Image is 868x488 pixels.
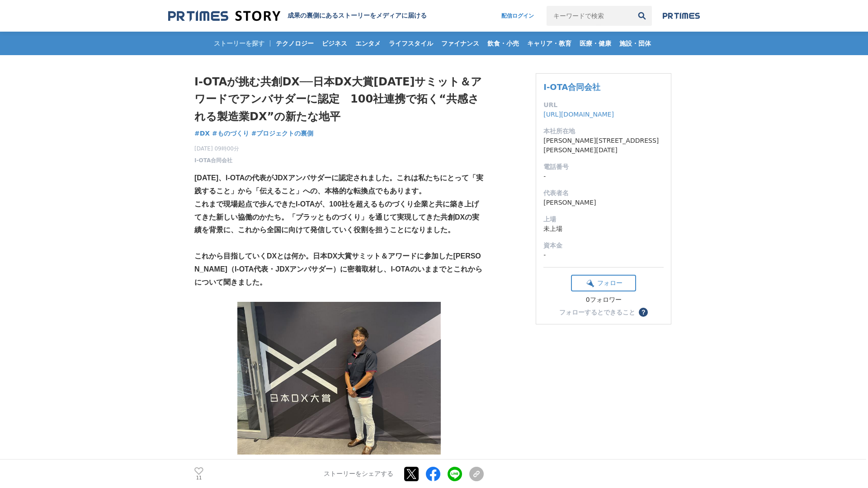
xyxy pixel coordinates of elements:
[438,32,483,55] a: ファイナンス
[324,470,393,478] p: ストーリーをシェアする
[194,145,239,153] span: [DATE] 09時00分
[168,10,427,22] a: 成果の裏側にあるストーリーをメディアに届ける 成果の裏側にあるストーリーをメディアに届ける
[194,476,203,480] p: 11
[616,32,655,55] a: 施設・団体
[543,198,664,207] dd: [PERSON_NAME]
[640,309,646,315] span: ？
[543,100,664,110] dt: URL
[272,39,317,47] span: テクノロジー
[237,302,441,455] img: thumbnail_67466700-83b5-11f0-ad79-c999cfcf5fa9.jpg
[571,296,636,304] div: 0フォロワー
[571,275,636,291] button: フォロー
[543,250,664,260] dd: -
[543,188,664,198] dt: 代表者名
[547,6,632,26] input: キーワードで検索
[576,32,615,55] a: 医療・健康
[212,129,249,137] span: #ものづくり
[543,127,664,136] dt: 本社所在地
[385,32,437,55] a: ライフスタイル
[663,12,700,19] img: prtimes
[559,309,635,315] div: フォローするとできること
[194,200,479,234] strong: これまで現場起点で歩んできたI-OTAが、100社を超えるものづくり企業と共に築き上げてきた新しい協働のかたち。「プラッとものづくり」を通じて実現してきた共創DXの実績を背景に、これから全国に向...
[251,129,314,138] a: #プロジェクトの裏側
[318,32,351,55] a: ビジネス
[352,39,384,47] span: エンタメ
[524,39,575,47] span: キャリア・教育
[524,32,575,55] a: キャリア・教育
[543,82,600,92] a: I-OTA合同会社
[639,308,648,317] button: ？
[385,39,437,47] span: ライフスタイル
[484,39,523,47] span: 飲食・小売
[272,32,317,55] a: テクノロジー
[168,10,280,22] img: 成果の裏側にあるストーリーをメディアに届ける
[543,111,614,118] a: [URL][DOMAIN_NAME]
[616,39,655,47] span: 施設・団体
[251,129,314,137] span: #プロジェクトの裏側
[576,39,615,47] span: 医療・健康
[543,224,664,234] dd: 未上場
[194,156,232,164] a: I-OTA合同会社
[194,129,210,137] span: #DX
[194,73,484,125] h1: I-OTAが挑む共創DX──日本DX大賞[DATE]サミット＆アワードでアンバサダーに認定 100社連携で拓く“共感される製造業DX”の新たな地平
[543,241,664,250] dt: 資本金
[194,252,482,286] strong: これから目指していくDXとは何か。日本DX大賞サミット＆アワードに参加した[PERSON_NAME]（I-OTA代表・JDXアンバサダー）に密着取材し、I-OTAのいままでとこれからについて聞き...
[543,162,664,172] dt: 電話番号
[288,12,427,20] h2: 成果の裏側にあるストーリーをメディアに届ける
[543,215,664,224] dt: 上場
[194,174,483,195] strong: [DATE]、I-OTAの代表がJDXアンバサダーに認定されました。これは私たちにとって「実践すること」から「伝えること」への、本格的な転換点でもあります。
[438,39,483,47] span: ファイナンス
[543,172,664,181] dd: -
[318,39,351,47] span: ビジネス
[352,32,384,55] a: エンタメ
[212,129,249,138] a: #ものづくり
[632,6,652,26] button: 検索
[492,6,543,26] a: 配信ログイン
[484,32,523,55] a: 飲食・小売
[194,129,210,138] a: #DX
[543,136,664,155] dd: [PERSON_NAME][STREET_ADDRESS][PERSON_NAME][DATE]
